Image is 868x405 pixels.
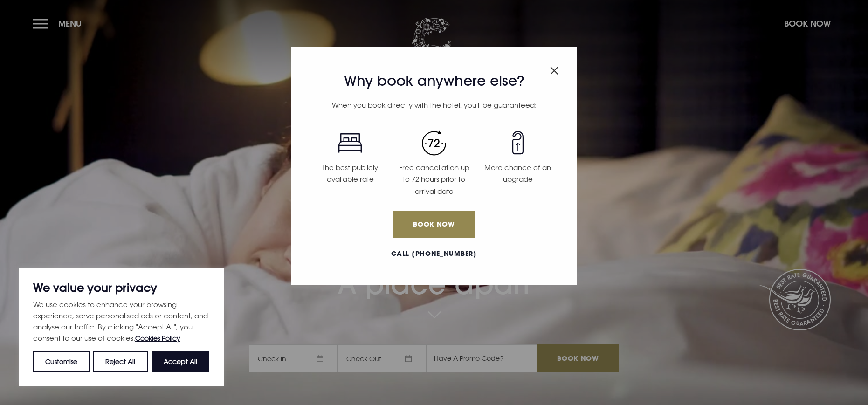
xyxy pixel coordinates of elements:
[314,162,386,185] p: The best publicly available rate
[19,268,224,386] div: We value your privacy
[135,334,180,342] a: Cookies Policy
[152,351,209,372] button: Accept All
[33,282,209,293] p: We value your privacy
[550,62,558,76] button: Close modal
[33,299,209,344] p: We use cookies to enhance your browsing experience, serve personalised ads or content, and analys...
[93,351,147,372] button: Reject All
[393,211,475,238] a: Book Now
[308,99,560,111] p: When you book directly with the hotel, you'll be guaranteed:
[398,162,470,198] p: Free cancellation up to 72 hours prior to arrival date
[308,249,560,259] a: Call [PHONE_NUMBER]
[33,351,90,372] button: Customise
[482,162,554,185] p: More chance of an upgrade
[308,73,560,89] h3: Why book anywhere else?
